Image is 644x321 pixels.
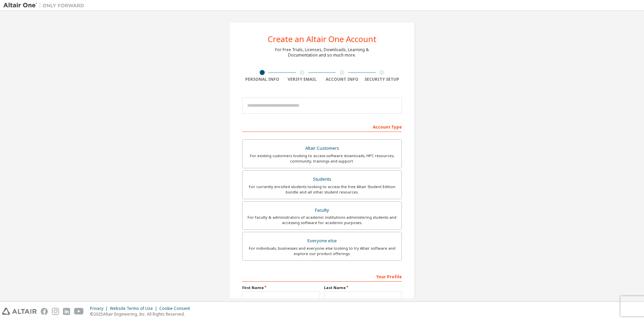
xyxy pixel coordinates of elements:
div: For existing customers looking to access software downloads, HPC resources, community, trainings ... [247,153,397,164]
img: linkedin.svg [63,308,70,315]
img: youtube.svg [74,308,84,315]
div: Faculty [247,206,397,215]
div: Students [247,175,397,184]
div: Your Profile [242,271,402,282]
div: Security Setup [362,77,402,82]
div: For individuals, businesses and everyone else looking to try Altair software and explore our prod... [247,246,397,256]
label: First Name [242,285,320,290]
div: Altair Customers [247,144,397,153]
div: For currently enrolled students looking to access the free Altair Student Edition bundle and all ... [247,184,397,195]
div: Create an Altair One Account [268,35,377,43]
div: Account Info [322,77,362,82]
img: instagram.svg [52,308,59,315]
div: Everyone else [247,236,397,246]
div: Cookie Consent [159,306,194,311]
img: altair_logo.svg [2,308,37,315]
div: Verify Email [282,77,322,82]
p: © 2025 Altair Engineering, Inc. All Rights Reserved. [90,311,194,317]
div: For faculty & administrators of academic institutions administering students and accessing softwa... [247,215,397,225]
div: Website Terms of Use [110,306,159,311]
img: Altair One [3,2,88,9]
label: Last Name [324,285,402,290]
div: For Free Trials, Licenses, Downloads, Learning & Documentation and so much more. [275,47,369,58]
img: facebook.svg [41,308,48,315]
div: Account Type [242,121,402,132]
div: Personal Info [242,77,282,82]
div: Privacy [90,306,110,311]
